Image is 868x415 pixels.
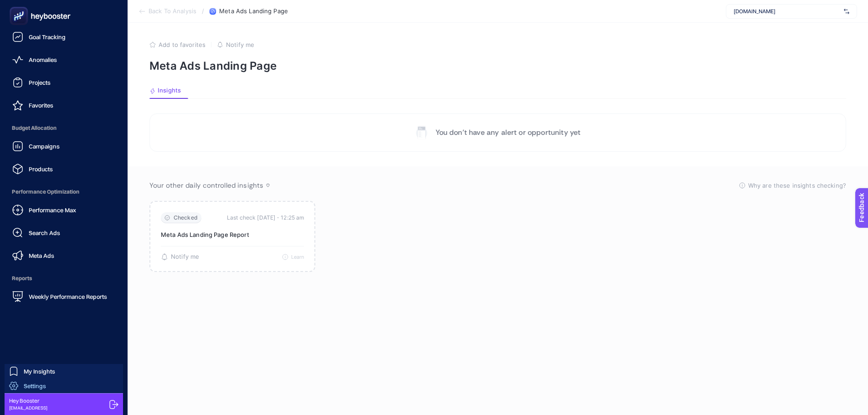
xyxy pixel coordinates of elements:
span: Add to favorites [159,41,205,48]
span: Meta Ads [29,252,54,259]
p: Meta Ads Landing Page [149,59,846,72]
a: Settings [5,379,123,393]
span: / [202,7,204,15]
span: Learn [291,254,304,260]
span: Budget Allocation [7,119,120,137]
a: Favorites [7,96,120,114]
span: Notify me [171,253,199,261]
section: Passive Insight Packages [149,201,846,272]
img: svg%3e [844,7,849,16]
span: Checked [174,215,198,221]
span: Reports [7,269,120,287]
a: Performance Max [7,201,120,219]
span: Products [29,165,53,173]
a: Goal Tracking [7,28,120,46]
a: My Insights [5,364,123,379]
span: Search Ads [29,229,60,236]
span: Your other daily controlled insights [149,181,263,190]
span: Campaigns [29,143,60,150]
span: Weekly Performance Reports [29,293,107,300]
a: Anomalies [7,51,120,69]
p: You don’t have any alert or opportunity yet [436,127,581,138]
span: Performance Optimization [7,183,120,201]
span: Anomalies [29,56,57,63]
span: Settings [24,382,46,389]
button: Notify me [217,41,254,48]
span: Insights [158,87,181,94]
p: Meta Ads Landing Page Report [161,231,304,239]
a: Search Ads [7,224,120,242]
a: Products [7,160,120,178]
span: Hey Booster [9,397,47,405]
span: Performance Max [29,206,76,214]
span: Projects [29,79,51,86]
button: Learn [282,254,304,260]
a: Projects [7,73,120,92]
a: Weekly Performance Reports [7,287,120,306]
span: Favorites [29,102,53,109]
button: Notify me [161,253,199,261]
span: My Insights [24,368,55,375]
a: Meta Ads [7,246,120,265]
a: Campaigns [7,137,120,155]
span: Feedback [5,3,35,10]
span: Meta Ads Landing Page [219,8,288,15]
button: Add to favorites [149,41,205,48]
time: Last check [DATE]・12:25 am [227,213,304,222]
span: Goal Tracking [29,33,66,41]
span: [EMAIL_ADDRESS] [9,405,47,411]
span: Why are these insights checking? [748,181,846,190]
span: Back To Analysis [149,8,196,15]
span: [DOMAIN_NAME] [734,8,840,15]
span: Notify me [226,41,254,48]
